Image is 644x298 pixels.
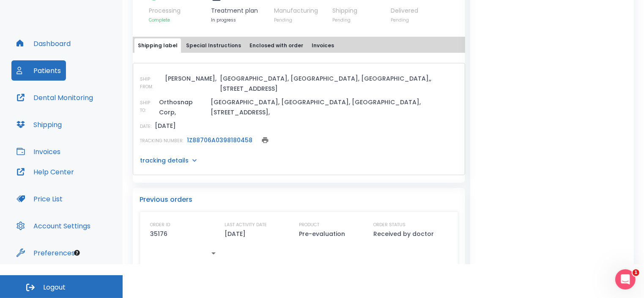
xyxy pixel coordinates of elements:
button: Account Settings [11,216,96,236]
p: 35176 [150,229,167,239]
p: Previous orders [140,195,458,205]
button: Dental Monitoring [11,87,98,108]
iframe: Intercom live chat [615,269,636,290]
button: Help Center [11,162,79,182]
p: [DATE] [225,229,246,239]
p: Pre-evaluation [299,229,345,239]
p: SHIP TO: [140,99,156,114]
p: Received by doctor [373,229,434,239]
button: Special Instructions [183,38,244,53]
p: Manufacturing [274,6,327,15]
div: tabs [134,38,463,53]
p: DATE: [140,123,151,130]
p: ORDER ID [150,221,170,229]
button: Dashboard [11,33,76,54]
p: Shipping [332,6,386,15]
p: Delivered [391,6,418,15]
button: Shipping label [134,38,181,53]
p: [DATE] [155,121,176,131]
div: Tooltip anchor [73,249,81,257]
button: Invoices [11,141,66,162]
button: Preferences [11,243,80,263]
button: Price List [11,189,68,209]
p: ORDER STATUS [373,221,406,229]
button: Patients [11,60,66,81]
button: Invoices [308,38,337,53]
p: Pending [274,17,327,23]
p: Complete [149,17,206,23]
p: Orthosnap Corp, [159,97,207,117]
p: LAST ACTIVITY DATE [225,221,267,229]
a: 1Z88706A0398180458 [187,136,252,144]
span: Logout [43,283,66,292]
p: Pending [391,17,418,23]
p: Treatment plan [211,6,269,15]
p: In progress [211,17,269,23]
p: [PERSON_NAME], [165,73,216,84]
p: [GEOGRAPHIC_DATA], [GEOGRAPHIC_DATA], [GEOGRAPHIC_DATA], [STREET_ADDRESS], [211,97,458,117]
p: tracking details [140,156,189,165]
button: Shipping [11,114,67,135]
button: Enclosed with order [246,38,307,53]
span: 1 [633,269,639,276]
p: SHIP FROM: [140,76,162,91]
button: print [259,134,271,146]
p: PRODUCT [299,221,319,229]
p: [GEOGRAPHIC_DATA], [GEOGRAPHIC_DATA], [GEOGRAPHIC_DATA],, [STREET_ADDRESS] [220,73,458,94]
p: Processing [149,6,206,15]
p: TRACKING NUMBER: [140,137,184,145]
p: Pending [332,17,386,23]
